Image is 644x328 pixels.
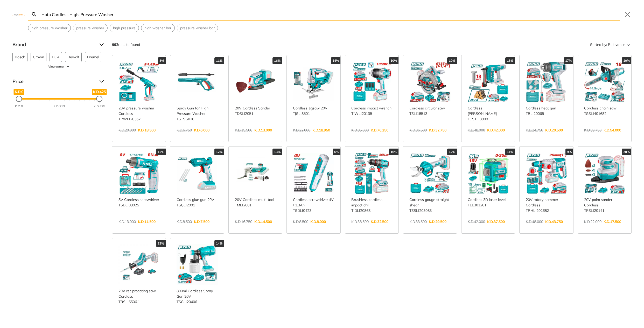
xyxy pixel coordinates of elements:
[214,57,224,64] div: 11%
[15,52,25,62] span: Bosch
[389,149,398,155] div: 16%
[16,96,22,102] div: Minimum Price
[85,52,101,62] button: Dremel
[331,57,340,64] div: 14%
[156,240,166,247] div: 12%
[31,11,37,18] svg: Search
[28,24,71,32] button: Select suggestion: high pressure washer
[28,24,71,32] div: Suggestion: high pressure washer
[447,149,457,155] div: 12%
[622,57,631,64] div: 10%
[110,24,139,32] div: Suggestion: high pressure
[333,149,340,155] div: 6%
[447,57,457,64] div: 10%
[65,52,82,62] button: Dewalt
[110,24,139,32] button: Select suggestion: high pressure
[144,25,171,31] span: high washer bar
[177,24,218,32] div: Suggestion: pressure washer bar
[31,52,46,62] button: Crown
[505,57,515,64] div: 13%
[622,149,631,155] div: 20%
[623,10,632,19] button: Close
[12,52,27,62] button: Bosch
[96,96,102,102] div: Maximum Price
[15,104,23,109] div: K.D.0
[180,25,215,31] span: pressure washer bar
[33,52,44,62] span: Crown
[67,52,79,62] span: Dewalt
[12,64,106,69] button: View more
[94,104,105,109] div: K.D.425
[52,52,60,62] span: DCA
[589,40,632,49] button: Sorted by:Relevance Sort
[87,52,99,62] span: Dremel
[272,149,282,155] div: 13%
[505,149,515,155] div: 11%
[214,149,224,155] div: 12%
[272,57,282,64] div: 16%
[12,13,25,16] img: Close
[113,25,136,31] span: high pressure
[112,42,118,47] strong: 992
[48,64,64,69] span: View more
[12,40,95,49] span: Brand
[141,24,175,32] div: Suggestion: high washer bar
[50,52,62,62] button: DCA
[76,25,104,31] span: pressure washer
[389,57,398,64] div: 10%
[625,41,632,48] svg: Sort
[12,77,95,86] span: Price
[73,24,108,32] div: Suggestion: pressure washer
[40,8,620,20] input: Search…
[608,40,625,49] span: Relevance
[53,104,65,109] div: K.D.213
[112,40,140,49] div: results found
[158,57,166,64] div: 8%
[214,240,224,247] div: 14%
[565,149,573,155] div: 9%
[177,24,218,32] button: Select suggestion: pressure washer bar
[156,149,166,155] div: 12%
[31,25,67,31] span: high pressure washer
[141,24,174,32] button: Select suggestion: high washer bar
[73,24,107,32] button: Select suggestion: pressure washer
[564,57,573,64] div: 17%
